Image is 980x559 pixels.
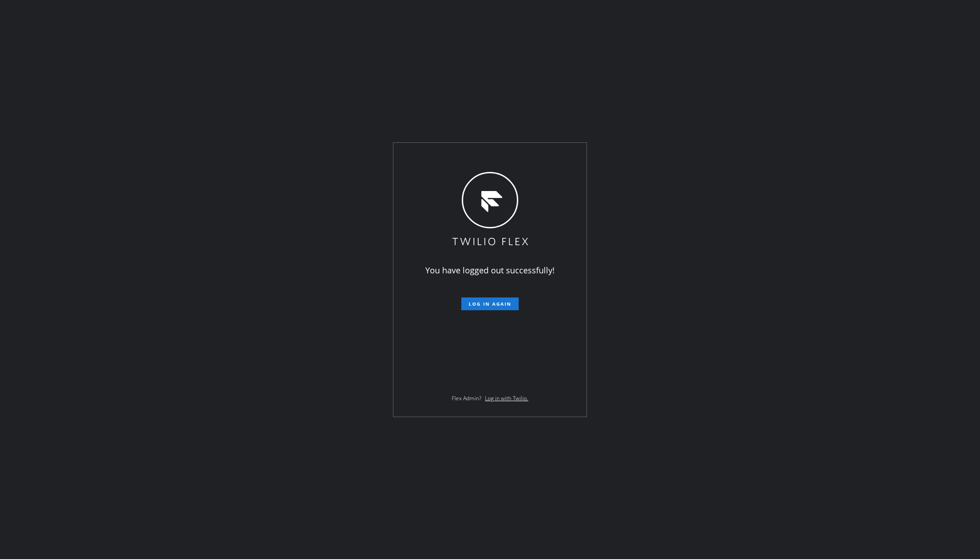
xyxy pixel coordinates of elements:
[485,394,528,402] a: Log in with Twilio.
[425,265,555,276] span: You have logged out successfully!
[452,394,481,402] span: Flex Admin?
[469,301,511,307] span: Log in again
[461,297,519,310] button: Log in again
